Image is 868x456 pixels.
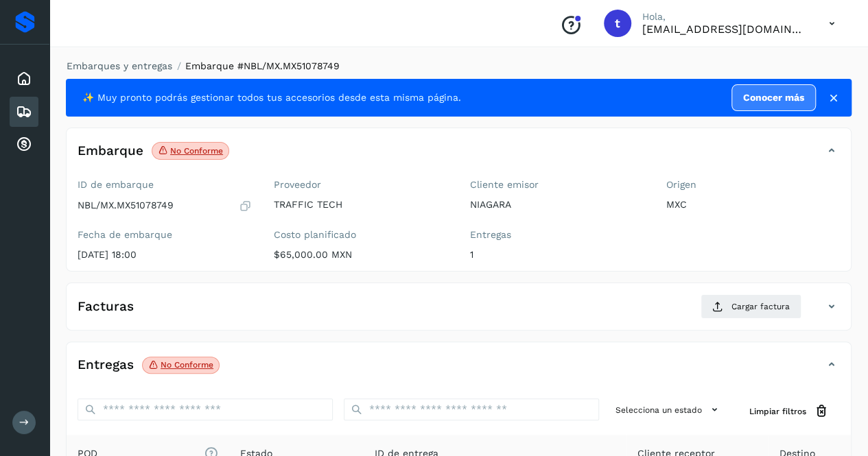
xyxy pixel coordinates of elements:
p: 1 [470,249,644,261]
label: Fecha de embarque [78,229,252,241]
span: Limpiar filtros [749,405,806,418]
span: ✨ Muy pronto podrás gestionar todos tus accesorios desde esta misma página. [82,91,461,105]
a: Embarques y entregas [67,60,172,71]
div: EntregasNo conforme [67,353,851,387]
a: Conocer más [731,84,816,111]
nav: breadcrumb [66,59,852,73]
div: Cuentas por cobrar [10,130,38,160]
div: Inicio [10,64,38,94]
p: teamgcabrera@traffictech.com [642,23,807,36]
h4: Embarque [78,143,143,159]
span: Cargar factura [731,300,790,313]
p: NIAGARA [470,199,644,211]
label: Origen [666,179,840,191]
label: Cliente emisor [470,179,644,191]
label: ID de embarque [78,179,252,191]
button: Limpiar filtros [738,398,840,424]
p: Hola, [642,11,807,23]
span: Embarque #NBL/MX.MX51078749 [185,60,340,71]
div: FacturasCargar factura [67,294,851,330]
p: No conforme [161,360,213,370]
h4: Facturas [78,299,134,315]
h4: Entregas [78,357,134,373]
p: TRAFFIC TECH [274,199,448,211]
label: Costo planificado [274,229,448,241]
p: $65,000.00 MXN [274,249,448,261]
button: Selecciona un estado [610,398,727,421]
div: Embarques [10,97,38,127]
div: EmbarqueNo conforme [67,139,851,173]
p: [DATE] 18:00 [78,249,252,261]
label: Proveedor [274,179,448,191]
p: NBL/MX.MX51078749 [78,200,174,211]
p: MXC [666,199,840,211]
p: No conforme [170,146,223,156]
label: Entregas [470,229,644,241]
button: Cargar factura [701,294,801,319]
